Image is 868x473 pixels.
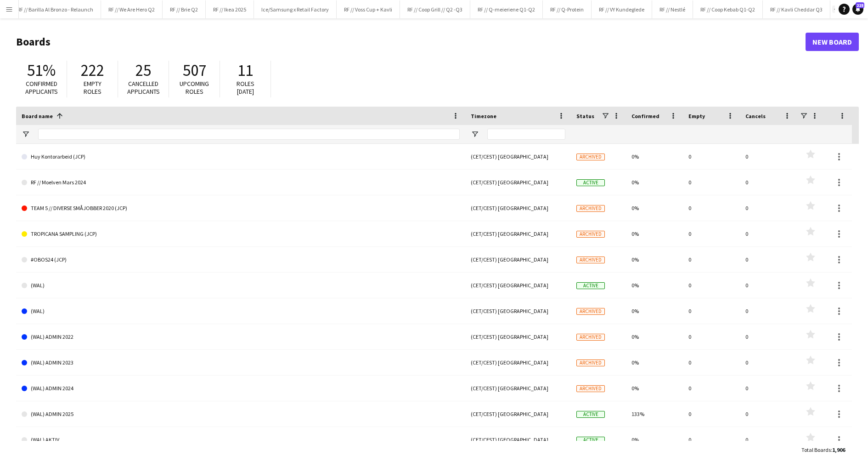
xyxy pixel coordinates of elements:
a: (WAL) [22,273,460,298]
a: (WAL) ADMIN 2022 [22,324,460,350]
span: Archived [576,385,605,392]
span: 11 [237,60,253,80]
div: 0 [740,401,797,427]
div: 0 [683,350,740,375]
div: (CET/CEST) [GEOGRAPHIC_DATA] [465,401,571,427]
div: 0 [683,376,740,401]
span: 25 [135,60,151,80]
span: Archived [576,256,605,263]
div: 0 [740,298,797,324]
div: 0% [626,195,683,221]
a: 225 [852,4,863,15]
span: Active [576,437,605,444]
span: Archived [576,205,605,212]
span: Timezone [471,113,496,120]
button: RF // VY Kundeglede [592,0,652,18]
div: 0% [626,247,683,272]
span: 507 [183,60,206,80]
button: Ice/Samsung x Retail Factory [254,0,337,18]
div: 0 [740,247,797,272]
input: Board name Filter Input [38,129,460,140]
div: 0 [740,273,797,298]
button: RF // Coop Kebab Q1-Q2 [693,0,763,18]
button: RF // Nestlé [652,0,693,18]
span: Archived [576,334,605,341]
a: (WAL) [22,298,460,324]
a: TROPICANA SAMPLING (JCP) [22,221,460,247]
span: Confirmed [631,113,659,120]
span: Upcoming roles [180,80,209,96]
button: RF // Coop Grill // Q2 -Q3 [400,0,470,18]
div: 133% [626,401,683,427]
div: 0% [626,298,683,324]
span: Archived [576,231,605,238]
a: New Board [806,33,859,51]
div: 0 [740,427,797,452]
div: (CET/CEST) [GEOGRAPHIC_DATA] [465,221,571,246]
span: 222 [81,60,104,80]
a: (WAL) AKTIV [22,427,460,453]
div: 0 [683,195,740,221]
div: 0% [626,324,683,349]
div: 0% [626,350,683,375]
div: 0 [740,221,797,246]
div: 0 [740,324,797,349]
div: 0 [683,298,740,324]
div: 0% [626,376,683,401]
span: Archived [576,359,605,366]
button: RF // Barilla Al Bronzo - Relaunch [10,0,101,18]
span: Total Boards [801,446,831,453]
div: (CET/CEST) [GEOGRAPHIC_DATA] [465,427,571,452]
button: RF // Voss Cup + Kavli [337,0,400,18]
div: : [801,441,845,459]
a: (WAL) ADMIN 2023 [22,350,460,376]
button: RF // We Are Hero Q2 [101,0,163,18]
div: (CET/CEST) [GEOGRAPHIC_DATA] [465,195,571,221]
div: 0% [626,273,683,298]
span: Empty roles [84,80,101,96]
div: 0 [683,273,740,298]
span: Cancels [745,113,766,120]
span: Cancelled applicants [127,80,160,96]
div: (CET/CEST) [GEOGRAPHIC_DATA] [465,273,571,298]
button: RF // Kavli Cheddar Q3 [763,0,830,18]
div: (CET/CEST) [GEOGRAPHIC_DATA] [465,324,571,349]
div: (CET/CEST) [GEOGRAPHIC_DATA] [465,376,571,401]
div: 0 [740,376,797,401]
div: 0% [626,427,683,452]
div: (CET/CEST) [GEOGRAPHIC_DATA] [465,144,571,169]
div: (CET/CEST) [GEOGRAPHIC_DATA] [465,350,571,375]
span: Roles [DATE] [237,80,254,96]
div: (CET/CEST) [GEOGRAPHIC_DATA] [465,247,571,272]
div: 0 [740,170,797,195]
span: 1,906 [832,446,845,453]
span: Empty [688,113,705,120]
div: 0 [740,195,797,221]
a: Huy Kontorarbeid (JCP) [22,144,460,170]
button: Open Filter Menu [471,130,479,138]
span: Board name [22,113,53,120]
a: (WAL) ADMIN 2025 [22,401,460,427]
button: Open Filter Menu [22,130,30,138]
input: Timezone Filter Input [487,129,565,140]
h1: Boards [16,35,806,49]
div: 0 [683,324,740,349]
a: TEAM 5 // DIVERSE SMÅJOBBER 2020 (JCP) [22,195,460,221]
button: RF // Brie Q2 [163,0,206,18]
div: (CET/CEST) [GEOGRAPHIC_DATA] [465,298,571,324]
div: 0% [626,221,683,246]
a: RF // Moelven Mars 2024 [22,170,460,195]
span: Active [576,411,605,418]
a: (WAL) ADMIN 2024 [22,376,460,401]
span: Active [576,282,605,289]
div: 0% [626,144,683,169]
span: 51% [27,60,56,80]
div: 0 [683,401,740,427]
span: Archived [576,308,605,315]
span: 225 [856,2,864,8]
button: RF // Q-Protein [543,0,592,18]
div: 0 [683,221,740,246]
div: 0 [740,350,797,375]
div: 0 [740,144,797,169]
span: Archived [576,154,605,160]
